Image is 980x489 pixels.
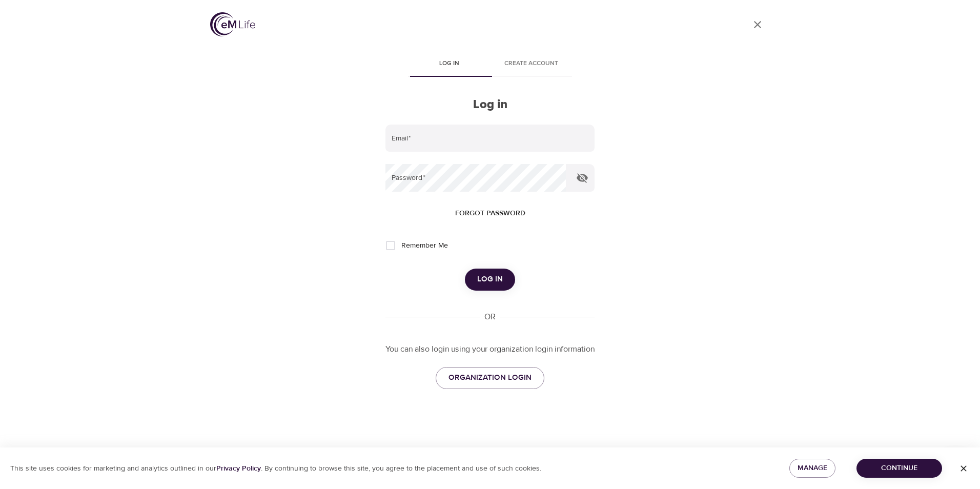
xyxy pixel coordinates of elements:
a: Privacy Policy [216,464,261,473]
p: You can also login using your organization login information [385,343,595,355]
h2: Log in [385,97,595,112]
button: Log in [465,269,515,290]
div: OR [480,311,500,323]
a: ORGANIZATION LOGIN [436,367,544,389]
span: Log in [477,273,503,286]
span: Log in [414,58,484,69]
span: Manage [798,462,827,475]
a: close [745,12,770,37]
span: Continue [865,462,934,475]
span: Forgot password [455,207,525,220]
span: Remember Me [401,240,448,251]
button: Continue [856,459,942,478]
span: Create account [496,58,566,69]
div: disabled tabs example [385,52,595,77]
button: Forgot password [451,204,529,223]
button: Manage [789,459,835,478]
img: logo [210,12,255,36]
span: ORGANIZATION LOGIN [448,371,532,384]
